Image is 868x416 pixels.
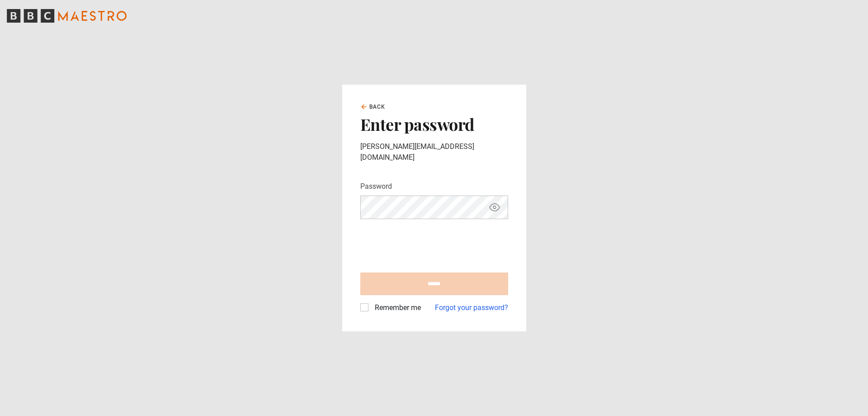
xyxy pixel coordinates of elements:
span: Back [369,103,386,111]
a: Forgot your password? [435,302,508,313]
p: [PERSON_NAME][EMAIL_ADDRESS][DOMAIN_NAME] [360,141,508,163]
h2: Enter password [360,115,508,134]
button: Show password [487,200,502,215]
label: Password [360,181,392,192]
iframe: reCAPTCHA [360,226,498,262]
label: Remember me [371,302,421,313]
a: Back [360,103,386,111]
svg: BBC Maestro [7,9,127,23]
